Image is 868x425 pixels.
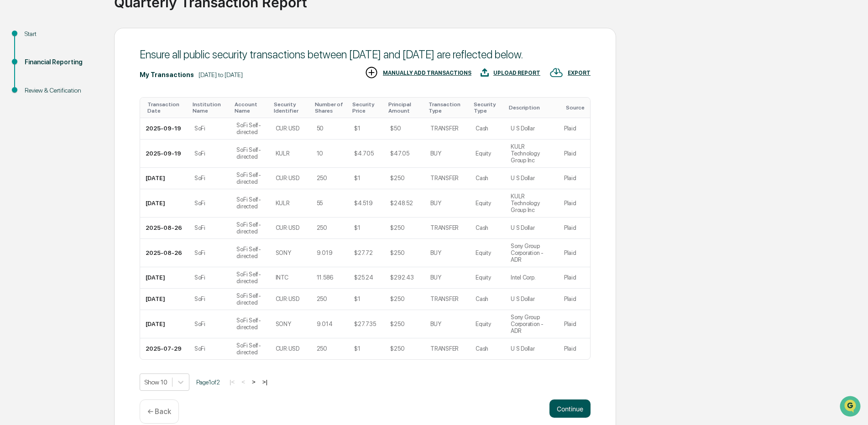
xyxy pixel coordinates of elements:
p: How can we help? [9,19,166,34]
div: $4.519 [354,200,372,207]
a: 🔎Data Lookup [5,129,61,145]
td: SoFi Self-directed [231,189,270,218]
div: $47.05 [390,150,409,157]
div: $1 [354,295,360,302]
div: CUR:USD [276,125,299,132]
div: BUY [430,249,441,256]
div: $27.735 [354,321,376,327]
td: SoFi Self-directed [231,168,270,189]
td: [DATE] [140,310,189,338]
span: Preclearance [18,115,59,124]
div: $250 [390,295,404,302]
div: $1 [354,345,360,352]
div: 250 [317,345,327,352]
div: Equity [476,200,491,207]
div: Equity [476,150,491,157]
div: 11.586 [317,274,333,281]
div: 250 [317,224,327,231]
img: MANUALLY ADD TRANSACTIONS [365,66,378,79]
span: Attestations [75,115,113,124]
div: BUY [430,274,441,281]
div: 10 [317,150,323,157]
div: U S Dollar [511,175,534,181]
div: U S Dollar [511,125,534,132]
div: Toggle SortBy [235,101,266,114]
td: 2025-08-26 [140,218,189,239]
div: BUY [430,200,441,207]
div: CUR:USD [276,224,299,231]
div: SoFi [194,249,205,256]
iframe: Open customer support [839,395,863,420]
div: We're available if you need us! [31,79,115,86]
td: [DATE] [140,168,189,189]
div: Equity [476,274,491,281]
td: Plaid [559,140,590,168]
td: SoFi Self-directed [231,218,270,239]
button: > [249,378,258,386]
div: SoFi [194,125,205,132]
div: U S Dollar [511,224,534,231]
div: $292.43 [390,274,413,281]
td: SoFi Self-directed [231,338,270,359]
div: CUR:USD [276,345,299,352]
div: Toggle SortBy [566,104,586,111]
div: SONY [276,321,291,327]
div: $250 [390,224,404,231]
div: $248.52 [390,200,413,207]
div: Cash [476,175,488,181]
div: SoFi [194,321,205,327]
div: 9.014 [317,321,333,327]
p: ← Back [147,407,171,416]
td: SoFi Self-directed [231,239,270,267]
td: [DATE] [140,289,189,310]
div: EXPORT [568,70,591,76]
td: Plaid [559,267,590,289]
div: $250 [390,321,404,327]
div: BUY [430,321,441,327]
div: $1 [354,224,360,231]
div: Toggle SortBy [147,101,185,114]
td: Plaid [559,310,590,338]
button: >| [260,378,270,386]
a: Powered byPylon [64,154,110,161]
div: Toggle SortBy [388,101,421,114]
div: KULR Technology Group Inc [511,193,553,213]
img: 1746055101610-c473b297-6a78-478c-a979-82029cc54cd1 [9,70,26,86]
span: Page 1 of 2 [196,378,220,386]
div: SoFi [194,345,205,352]
td: SoFi Self-directed [231,118,270,140]
span: Pylon [91,155,110,161]
div: $250 [390,249,404,256]
div: Toggle SortBy [315,101,345,114]
div: SoFi [194,224,205,231]
div: [DATE] to [DATE] [199,71,243,78]
div: Start [25,29,99,39]
div: 250 [317,295,327,302]
div: SONY [276,249,291,256]
div: Toggle SortBy [352,101,381,114]
a: 🖐️Preclearance [5,111,63,128]
div: SoFi [194,175,205,181]
div: Cash [476,125,488,132]
div: TRANSFER [430,345,459,352]
div: SoFi [194,150,205,157]
span: Data Lookup [18,132,58,141]
div: BUY [430,150,441,157]
div: Toggle SortBy [274,101,308,114]
td: SoFi Self-directed [231,289,270,310]
td: [DATE] [140,189,189,218]
div: $1 [354,175,360,181]
div: 🗄️ [66,116,73,123]
div: TRANSFER [430,295,459,302]
div: Toggle SortBy [474,101,502,114]
div: Sony Group Corporation - ADR [511,243,553,263]
img: EXPORT [549,66,563,79]
div: $1 [354,125,360,132]
td: Plaid [559,239,590,267]
td: Plaid [559,168,590,189]
td: 2025-09-19 [140,118,189,140]
div: U S Dollar [511,295,534,302]
div: $250 [390,175,404,181]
